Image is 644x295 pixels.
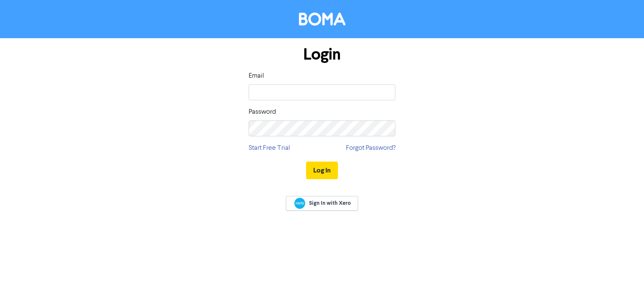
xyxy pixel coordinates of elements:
[346,143,395,153] a: Forgot Password?
[309,199,351,207] span: Sign In with Xero
[249,45,395,64] h1: Login
[249,71,264,81] label: Email
[286,196,358,211] a: Sign In with Xero
[306,162,338,179] button: Log In
[249,143,290,153] a: Start Free Trial
[294,198,305,209] img: Xero logo
[299,13,345,26] img: BOMA Logo
[249,107,276,117] label: Password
